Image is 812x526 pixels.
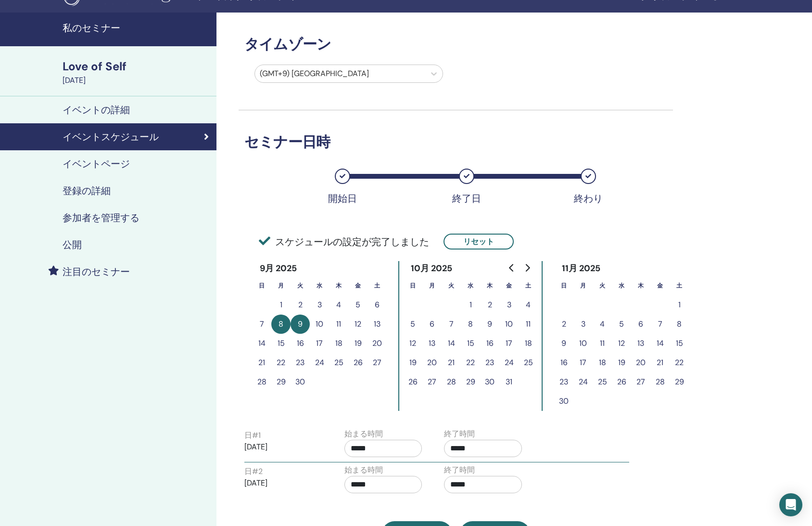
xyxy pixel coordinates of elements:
[519,315,538,334] button: 11
[573,372,593,392] button: 24
[63,104,130,116] h4: イベントの詳細
[422,353,442,372] button: 20
[329,295,348,315] button: 4
[461,353,480,372] button: 22
[271,276,291,295] th: 月曜日
[593,276,612,295] th: 火曜日
[593,334,612,353] button: 11
[63,75,211,86] div: [DATE]
[442,276,461,295] th: 火曜日
[519,276,538,295] th: 土曜日
[310,353,329,372] button: 24
[271,334,291,353] button: 15
[670,276,689,295] th: 土曜日
[403,353,422,372] button: 19
[650,372,670,392] button: 28
[291,295,310,315] button: 2
[244,477,322,489] p: [DATE]
[252,261,305,276] div: 9月 2025
[63,266,130,277] h4: 注目のセミナー
[612,334,631,353] button: 12
[252,372,271,392] button: 28
[63,239,82,250] h4: 公開
[271,315,291,334] button: 8
[329,276,348,295] th: 木曜日
[520,258,535,277] button: Go to next month
[573,315,593,334] button: 3
[442,353,461,372] button: 21
[612,353,631,372] button: 19
[310,276,329,295] th: 水曜日
[310,334,329,353] button: 17
[573,353,593,372] button: 17
[444,234,514,250] button: リセット
[271,353,291,372] button: 22
[348,353,368,372] button: 26
[480,334,499,353] button: 16
[554,353,573,372] button: 16
[422,315,442,334] button: 6
[63,158,130,170] h4: イベントページ
[461,295,480,315] button: 1
[670,353,689,372] button: 22
[329,353,348,372] button: 25
[461,315,480,334] button: 8
[291,334,310,353] button: 16
[554,392,573,411] button: 30
[403,372,422,392] button: 26
[480,276,499,295] th: 木曜日
[504,258,520,277] button: Go to previous month
[348,334,368,353] button: 19
[368,334,387,353] button: 20
[442,315,461,334] button: 7
[252,334,271,353] button: 14
[348,276,368,295] th: 金曜日
[779,493,802,516] div: Open Intercom Messenger
[63,58,211,75] div: Love of Self
[612,372,631,392] button: 26
[612,315,631,334] button: 5
[422,372,442,392] button: 27
[259,235,429,249] span: スケジュールの設定が完了しました
[564,193,612,204] div: 終わり
[499,353,519,372] button: 24
[348,315,368,334] button: 12
[252,353,271,372] button: 21
[554,276,573,295] th: 日曜日
[442,372,461,392] button: 28
[461,276,480,295] th: 水曜日
[403,276,422,295] th: 日曜日
[403,315,422,334] button: 5
[310,315,329,334] button: 10
[444,464,475,476] label: 終了時間
[650,353,670,372] button: 21
[422,334,442,353] button: 13
[368,295,387,315] button: 6
[554,372,573,392] button: 23
[329,315,348,334] button: 11
[631,372,650,392] button: 27
[593,315,612,334] button: 4
[670,295,689,315] button: 1
[239,36,673,53] h3: タイムゾーン
[368,353,387,372] button: 27
[650,315,670,334] button: 7
[244,466,263,477] label: 日 # 2
[63,185,111,197] h4: 登録の詳細
[461,372,480,392] button: 29
[593,372,612,392] button: 25
[291,315,310,334] button: 9
[422,276,442,295] th: 月曜日
[670,334,689,353] button: 15
[631,276,650,295] th: 木曜日
[239,133,673,151] h3: セミナー日時
[499,276,519,295] th: 金曜日
[444,428,475,440] label: 終了時間
[519,295,538,315] button: 4
[593,353,612,372] button: 18
[271,295,291,315] button: 1
[244,441,322,453] p: [DATE]
[480,315,499,334] button: 9
[403,334,422,353] button: 12
[252,315,271,334] button: 7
